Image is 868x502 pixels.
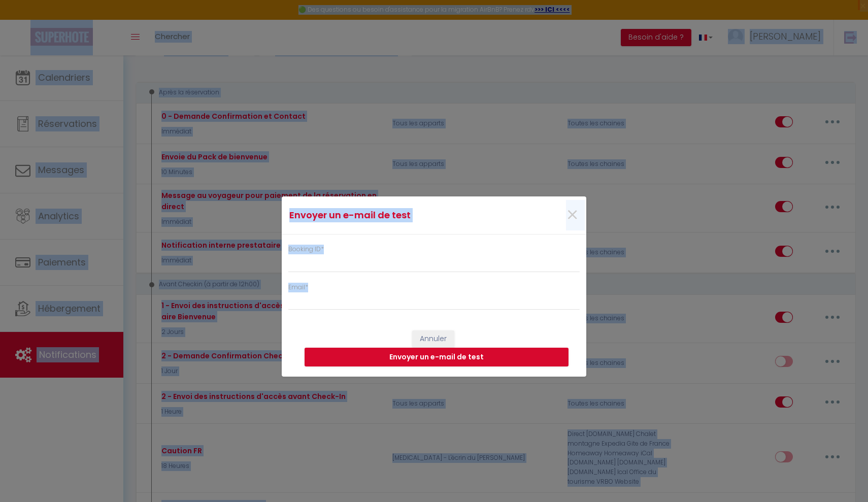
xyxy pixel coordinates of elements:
h4: Envoyer un e-mail de test [289,208,478,222]
button: Close [566,205,579,226]
label: Email [288,283,308,292]
span: × [566,200,579,230]
button: Annuler [412,330,454,348]
label: Booking ID [288,245,324,254]
button: Envoyer un e-mail de test [305,348,569,367]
